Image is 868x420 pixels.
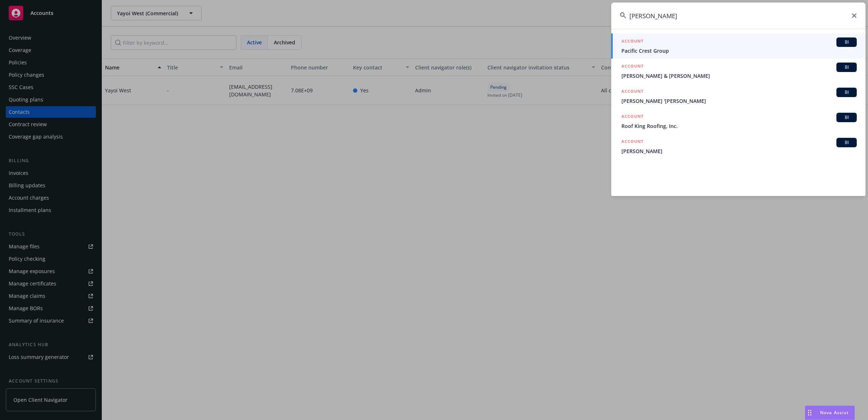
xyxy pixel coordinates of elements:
[621,113,644,121] h5: ACCOUNT
[839,114,854,121] span: BI
[820,409,849,416] span: Nova Assist
[621,37,644,46] h5: ACCOUNT
[839,139,854,146] span: BI
[621,47,857,55] span: Pacific Crest Group
[621,63,644,71] h5: ACCOUNT
[611,84,865,109] a: ACCOUNTBI[PERSON_NAME] '[PERSON_NAME]
[621,122,857,130] span: Roof King Roofing, Inc.
[611,109,865,134] a: ACCOUNTBIRoof King Roofing, Inc.
[621,72,857,80] span: [PERSON_NAME] & [PERSON_NAME]
[839,89,854,96] span: BI
[611,134,865,159] a: ACCOUNTBI[PERSON_NAME]
[839,64,854,71] span: BI
[621,88,644,96] h5: ACCOUNT
[805,406,814,420] div: Drag to move
[621,97,857,105] span: [PERSON_NAME] '[PERSON_NAME]
[839,39,854,45] span: BI
[621,147,857,155] span: [PERSON_NAME]
[611,33,865,59] a: ACCOUNTBIPacific Crest Group
[621,138,644,147] h5: ACCOUNT
[805,405,855,420] button: Nova Assist
[611,59,865,84] a: ACCOUNTBI[PERSON_NAME] & [PERSON_NAME]
[611,3,865,29] input: Search...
